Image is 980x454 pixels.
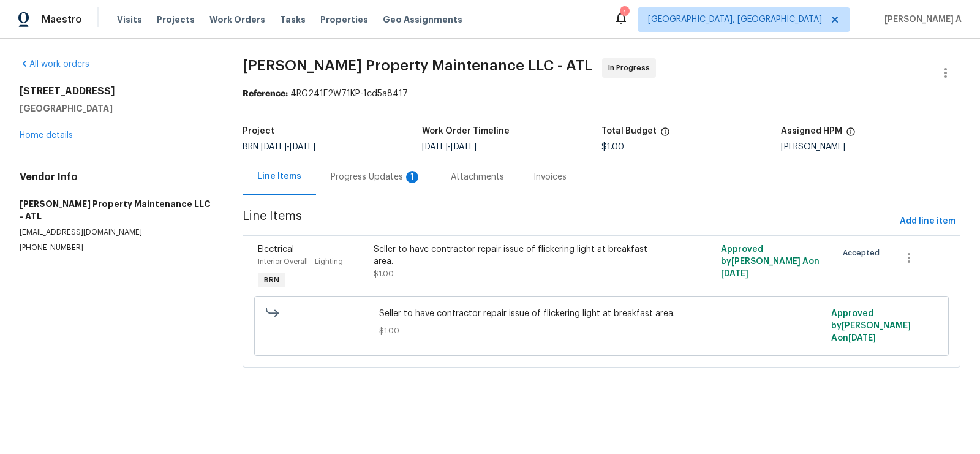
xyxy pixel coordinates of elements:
[846,127,856,143] span: The hpm assigned to this work order.
[620,7,628,20] div: 1
[20,227,213,238] p: [EMAIL_ADDRESS][DOMAIN_NAME]
[880,13,962,26] span: [PERSON_NAME] A
[257,170,301,183] div: Line Items
[383,13,462,26] span: Geo Assignments
[243,210,895,233] span: Line Items
[608,62,655,74] span: In Progress
[781,143,960,151] div: [PERSON_NAME]
[20,198,213,222] h5: [PERSON_NAME] Property Maintenance LLC - ATL
[261,143,315,151] span: -
[451,171,504,183] div: Attachments
[117,13,142,26] span: Visits
[20,85,213,97] h2: [STREET_ADDRESS]
[451,143,477,151] span: [DATE]
[533,171,567,183] div: Invoices
[280,15,306,24] span: Tasks
[290,143,315,151] span: [DATE]
[259,274,284,286] span: BRN
[20,102,213,115] h5: [GEOGRAPHIC_DATA]
[721,245,820,278] span: Approved by [PERSON_NAME] A on
[243,88,960,100] div: 4RG241E2W71KP-1cd5a8417
[331,171,421,183] div: Progress Updates
[831,309,911,342] span: Approved by [PERSON_NAME] A on
[648,13,822,26] span: [GEOGRAPHIC_DATA], [GEOGRAPHIC_DATA]
[20,60,89,69] a: All work orders
[379,308,824,320] span: Seller to have contractor repair issue of flickering light at breakfast area.
[209,13,265,26] span: Work Orders
[422,127,510,135] h5: Work Order Timeline
[374,243,656,268] div: Seller to have contractor repair issue of flickering light at breakfast area.
[261,143,287,151] span: [DATE]
[601,127,657,135] h5: Total Budget
[781,127,842,135] h5: Assigned HPM
[895,210,960,233] button: Add line item
[243,143,315,151] span: BRN
[243,89,288,98] b: Reference:
[721,270,748,278] span: [DATE]
[258,245,294,254] span: Electrical
[379,325,824,337] span: $1.00
[157,13,195,26] span: Projects
[660,127,670,143] span: The total cost of line items that have been proposed by Opendoor. This sum includes line items th...
[374,270,394,278] span: $1.00
[258,258,343,265] span: Interior Overall - Lighting
[422,143,477,151] span: -
[422,143,448,151] span: [DATE]
[320,13,368,26] span: Properties
[20,131,73,140] a: Home details
[42,13,82,26] span: Maestro
[848,334,876,342] span: [DATE]
[243,127,274,135] h5: Project
[601,143,624,151] span: $1.00
[406,171,418,183] div: 1
[20,243,213,253] p: [PHONE_NUMBER]
[243,58,592,73] span: [PERSON_NAME] Property Maintenance LLC - ATL
[843,247,884,259] span: Accepted
[20,171,213,183] h4: Vendor Info
[900,214,956,229] span: Add line item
